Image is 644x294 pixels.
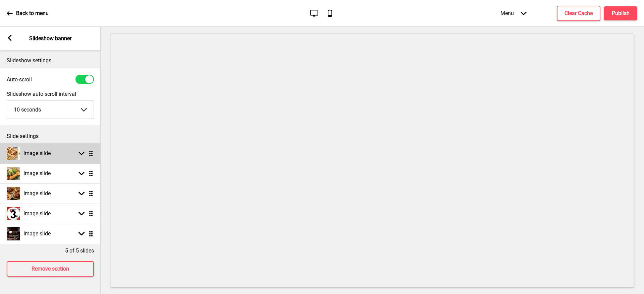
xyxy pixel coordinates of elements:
[16,10,49,17] p: Back to menu
[494,3,533,23] div: Menu
[557,6,600,21] button: Clear Cache
[565,10,593,17] h4: Clear Cache
[23,150,51,157] h4: Image slide
[7,4,49,22] a: Back to menu
[23,190,51,197] h4: Image slide
[7,133,94,140] p: Slide settings
[23,230,51,237] h4: Image slide
[32,265,69,273] h4: Remove section
[612,10,630,17] h4: Publish
[7,76,32,83] label: Auto-scroll
[29,35,71,42] p: Slideshow banner
[65,247,94,254] p: 5 of 5 slides
[23,170,51,177] h4: Image slide
[7,57,94,64] p: Slideshow settings
[23,210,51,217] h4: Image slide
[7,91,94,97] label: Slideshow auto scroll interval
[7,261,94,277] button: Remove section
[604,6,637,20] button: Publish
